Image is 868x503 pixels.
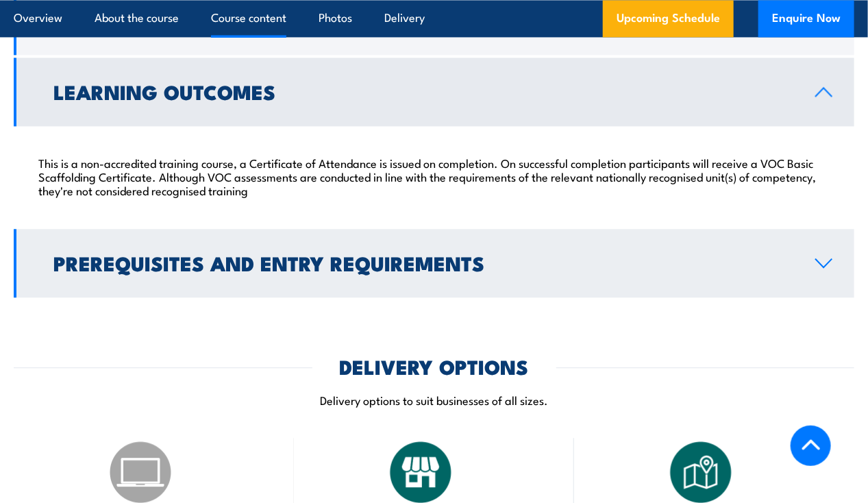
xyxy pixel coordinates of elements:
h2: Prerequisites and Entry Requirements [53,254,793,271]
a: Learning Outcomes [14,58,854,126]
p: Delivery options to suit businesses of all sizes. [14,392,854,408]
h2: DELIVERY OPTIONS [340,357,529,375]
p: This is a non-accredited training course, a Certificate of Attendance is issued on completion. On... [38,156,830,197]
h2: Learning Outcomes [53,82,793,100]
a: Prerequisites and Entry Requirements [14,229,854,297]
